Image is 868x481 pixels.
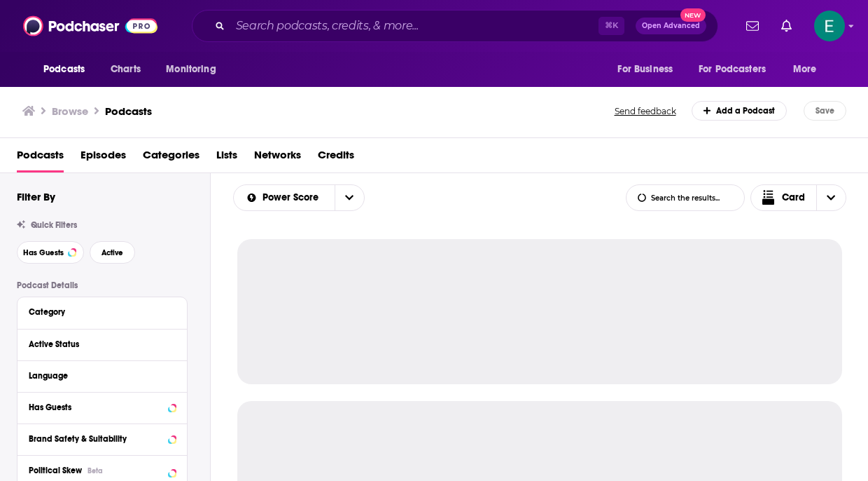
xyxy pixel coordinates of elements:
span: Charts [111,60,141,79]
div: Category [29,307,167,317]
div: Beta [87,466,103,475]
div: Brand Safety & Suitability [29,434,164,444]
h2: Filter By [17,190,55,203]
button: Choose View [750,184,847,211]
button: open menu [783,56,834,83]
span: ⌘ K [598,17,624,35]
span: Active [101,249,123,257]
a: Categories [143,144,199,172]
span: For Business [617,60,673,79]
span: New [680,8,706,22]
span: Open Advanced [642,22,700,29]
a: Show notifications dropdown [741,14,764,38]
button: Has Guests [29,398,176,416]
span: For Podcasters [699,60,766,79]
a: Add a Podcast [692,101,787,121]
span: Political Skew [29,466,82,475]
button: open menu [608,56,690,83]
a: Podcasts [17,144,64,172]
button: Has Guests [17,241,84,264]
button: Active [90,241,135,264]
button: open menu [34,56,103,83]
img: Podchaser - Follow, Share and Rate Podcasts [23,13,157,39]
a: Podcasts [105,104,152,118]
button: open menu [156,56,234,83]
div: Has Guests [29,402,164,412]
button: open menu [234,193,335,203]
div: Search podcasts, credits, & more... [192,10,718,42]
button: open menu [335,185,364,210]
h2: Choose List sort [233,184,365,211]
span: Has Guests [23,249,64,257]
p: Podcast Details [17,280,188,290]
a: Lists [216,144,237,172]
button: Open AdvancedNew [636,18,706,34]
img: User Profile [814,11,845,41]
a: Show notifications dropdown [776,14,797,38]
button: Active Status [29,335,176,353]
span: Quick Filters [31,220,77,230]
a: Networks [254,144,301,172]
input: Search podcasts, credits, & more... [230,15,598,37]
span: Power Score [262,193,323,203]
button: Show profile menu [814,11,845,41]
span: More [793,60,817,79]
button: Language [29,367,176,384]
button: Send feedback [610,105,680,117]
button: Category [29,303,176,320]
div: Language [29,371,167,381]
button: Brand Safety & Suitability [29,430,176,447]
span: Card [782,193,805,203]
button: open menu [689,56,786,83]
h3: Browse [52,104,88,118]
div: Active Status [29,339,167,349]
button: Political SkewBeta [29,461,176,479]
button: Save [804,101,846,121]
span: Logged in as ellien [814,11,845,41]
span: Monitoring [166,60,216,79]
a: Episodes [80,144,126,172]
span: Podcasts [43,60,85,79]
a: Credits [318,144,354,172]
a: Charts [101,56,149,83]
